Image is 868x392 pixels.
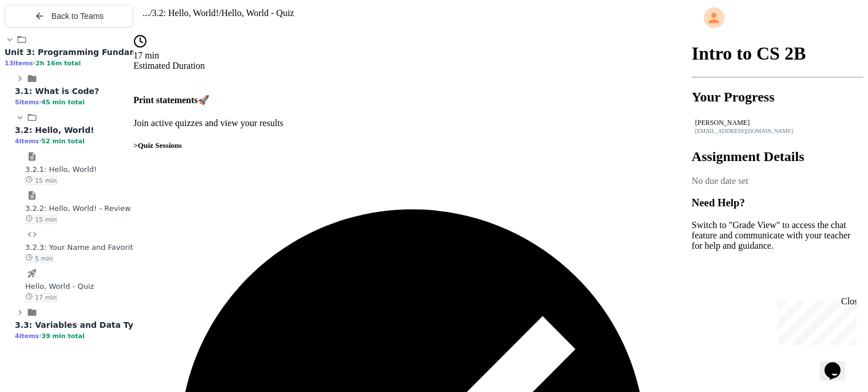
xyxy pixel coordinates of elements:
div: No due date set [692,176,863,186]
span: 4 items [15,332,39,340]
h4: Print statements 🚀 [133,95,692,105]
p: Join active quizzes and view your results [133,118,692,128]
div: My Account [692,5,863,31]
button: Back to Teams [5,5,133,28]
span: 3.2.3: Your Name and Favorite Movie [25,243,162,252]
span: 17 min [25,293,57,302]
span: • [39,137,41,145]
h3: Need Help? [692,197,863,209]
h1: Intro to CS 2B [692,43,863,64]
span: 3.2: Hello, World! [15,126,94,135]
span: • [39,332,41,340]
div: 17 min [133,50,692,61]
span: 39 min total [41,332,84,340]
h2: Assignment Details [692,149,863,164]
span: Hello, World - Quiz [221,8,294,18]
iframe: chat widget [773,296,857,345]
span: • [33,59,35,67]
p: Switch to "Grade View" to access the chat feature and communicate with your teacher for help and ... [692,220,863,251]
iframe: chat widget [820,346,857,381]
span: 3.3: Variables and Data Types [15,320,149,330]
span: 2h 16m total [35,60,81,67]
span: 52 min total [41,138,84,145]
span: Back to Teams [51,11,104,21]
span: • [39,98,41,106]
span: / [149,8,152,18]
span: / [219,8,221,18]
span: 13 items [5,60,33,67]
span: 15 min [25,177,57,185]
span: 4 items [15,138,39,145]
span: ... [142,8,149,18]
div: Estimated Duration [133,61,692,71]
h5: > Quiz Sessions [133,141,692,150]
span: 5 items [15,99,39,106]
span: Unit 3: Programming Fundamentals [5,48,166,57]
span: 3.2.1: Hello, World! [25,165,97,174]
div: [EMAIL_ADDRESS][DOMAIN_NAME] [695,128,860,134]
span: 15 min [25,215,57,224]
span: Hello, World - Quiz [25,282,94,291]
span: 3.2.2: Hello, World! - Review [25,204,131,213]
span: 5 min [25,254,53,263]
div: [PERSON_NAME] [695,119,860,127]
span: 3.1: What is Code? [15,87,99,96]
h2: Your Progress [692,89,863,105]
span: 45 min total [41,99,84,106]
span: 3.2: Hello, World! [152,8,219,18]
div: Chat with us now!Close [5,5,79,73]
